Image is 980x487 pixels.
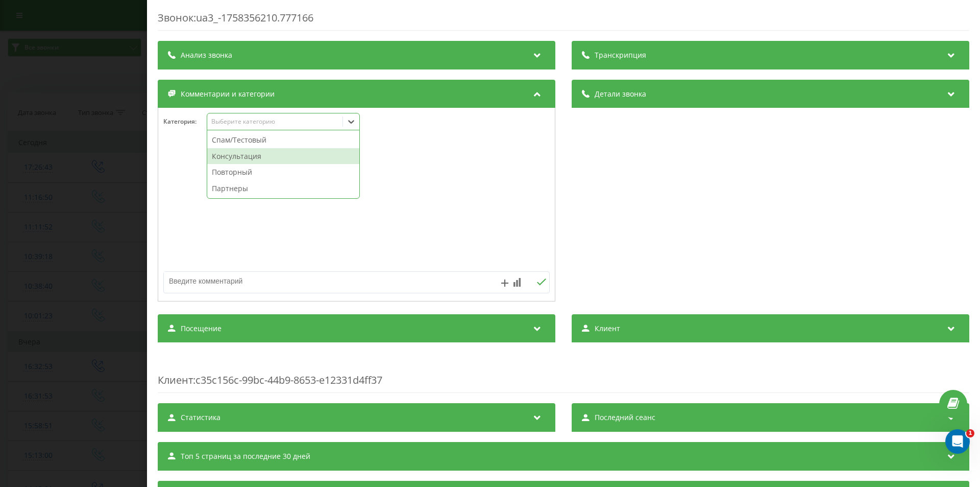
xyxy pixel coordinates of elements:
[181,89,275,99] span: Комментарии и категории
[181,412,220,423] span: Статистика
[207,180,359,197] div: Партнеры
[181,50,232,60] span: Анализ звонка
[181,323,222,334] span: Посещение
[181,451,310,461] span: Топ 5 страниц за последние 30 дней
[595,323,620,334] span: Клиент
[595,50,646,60] span: Транскрипция
[595,412,655,423] span: Последний сеанс
[966,429,974,437] span: 1
[945,429,970,454] iframe: Intercom live chat
[207,164,359,180] div: Повторный
[595,89,646,99] span: Детали звонка
[158,11,969,31] div: Звонок : ua3_-1758356210.777166
[163,118,207,125] h4: Категория :
[207,132,359,148] div: Спам/Тестовый
[158,373,193,387] span: Клиент
[158,353,969,393] div: : c35c156c-99bc-44b9-8653-e12331d4ff37
[207,148,359,165] div: Консультация
[211,118,339,126] div: Выберите категорию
